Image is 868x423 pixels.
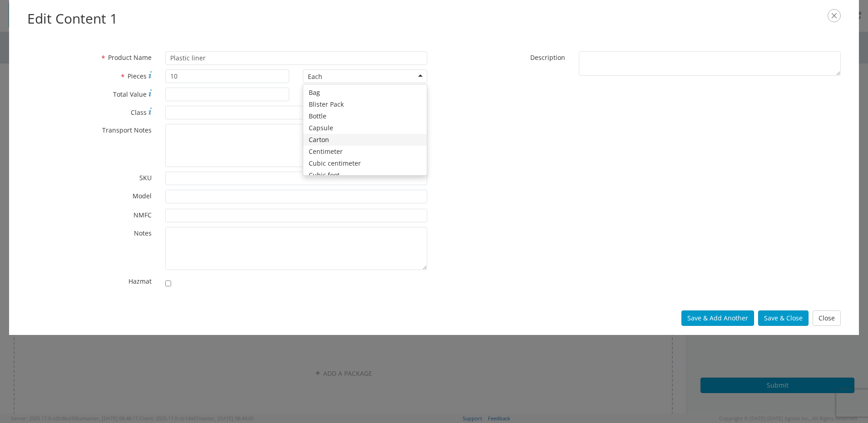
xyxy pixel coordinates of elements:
[303,110,427,122] div: Bottle
[133,211,152,219] span: NMFC
[530,53,565,62] span: Description
[131,108,147,117] span: Class
[102,126,152,134] span: Transport Notes
[303,98,427,110] div: Blister Pack
[758,310,809,326] button: Save & Close
[128,72,147,80] span: Pieces
[813,310,841,326] button: Close
[27,9,841,29] h2: Edit Content 1
[139,173,152,182] span: SKU
[128,277,152,285] span: Hazmat
[303,157,427,169] div: Cubic centimeter
[303,146,427,157] div: Centimeter
[108,53,152,62] span: Product Name
[303,122,427,134] div: Capsule
[134,229,152,237] span: Notes
[303,87,427,98] div: Bag
[133,192,152,200] span: Model
[113,90,147,98] span: Total Value
[681,310,754,326] button: Save & Add Another
[303,169,427,181] div: Cubic foot
[308,72,322,81] div: Each
[303,134,427,146] div: Carton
